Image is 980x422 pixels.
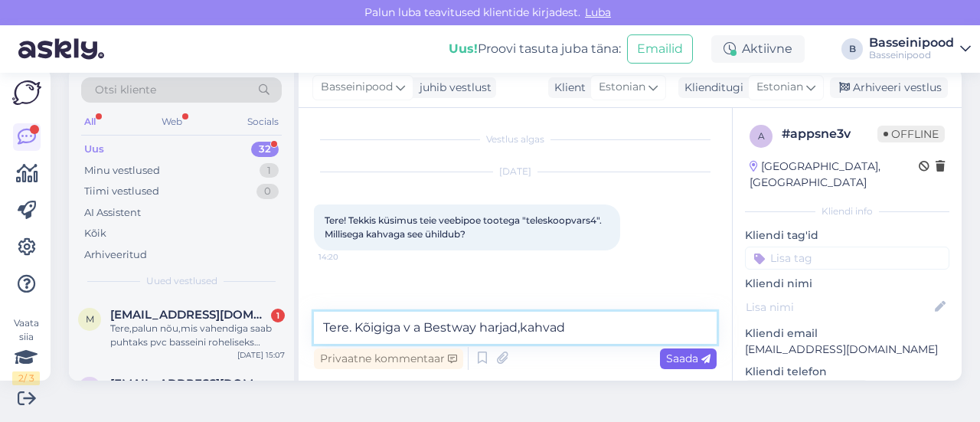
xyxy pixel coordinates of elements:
[314,132,717,146] div: Vestlus algas
[84,226,106,241] div: Kõik
[84,247,147,263] div: Arhiveeritud
[314,312,717,344] textarea: Tere. Kõigiga v a Bestway harjad,kahvad
[84,184,159,199] div: Tiimi vestlused
[782,125,877,143] div: # appsne3v
[449,40,621,58] div: Proovi tasuta juba täna:
[756,79,803,96] span: Estonian
[271,309,285,322] div: 1
[314,348,463,369] div: Privaatne kommentaar
[314,165,717,178] div: [DATE]
[256,184,279,199] div: 0
[869,37,954,49] div: Basseinipood
[627,34,693,64] button: Emailid
[746,299,932,316] input: Lisa nimi
[110,377,269,391] span: marekvaasa@gmail.com
[745,380,868,401] div: Küsi telefoninumbrit
[830,77,948,98] div: Arhiveeri vestlus
[678,80,743,96] div: Klienditugi
[580,5,616,19] span: Luba
[12,316,40,385] div: Vaata siia
[750,159,919,191] div: [GEOGRAPHIC_DATA], [GEOGRAPHIC_DATA]
[251,142,279,157] div: 32
[758,130,765,142] span: a
[666,352,710,365] span: Saada
[325,214,604,240] span: Tere! Tekkis küsimus teie veebipoe tootega "teleskoopvars4". Millisega kahvaga see ühildub?
[237,349,285,361] div: [DATE] 15:07
[745,204,949,218] div: Kliendi info
[745,276,949,292] p: Kliendi nimi
[745,325,949,342] p: Kliendi email
[146,274,217,288] span: Uued vestlused
[711,35,805,63] div: Aktiivne
[84,205,141,221] div: AI Assistent
[599,79,645,96] span: Estonian
[81,112,99,132] div: All
[110,308,269,322] span: merike.maasikas@gmaul.com
[95,82,156,98] span: Otsi kliente
[841,38,863,60] div: B
[84,163,160,178] div: Minu vestlused
[877,126,945,142] span: Offline
[244,112,282,132] div: Socials
[745,342,949,358] p: [EMAIL_ADDRESS][DOMAIN_NAME]
[745,247,949,270] input: Lisa tag
[86,313,94,325] span: m
[745,227,949,244] p: Kliendi tag'id
[84,142,104,157] div: Uus
[321,79,393,96] span: Basseinipood
[110,322,285,349] div: Tere,palun nõu,mis vahendiga saab puhtaks pvc basseini roheliseks tõmbunud põhja(suvelõpus jäi ho...
[12,80,41,105] img: Askly Logo
[413,80,492,96] div: juhib vestlust
[745,364,949,380] p: Kliendi telefon
[869,49,954,61] div: Basseinipood
[158,112,185,132] div: Web
[869,37,971,61] a: BasseinipoodBasseinipood
[548,80,586,96] div: Klient
[318,251,376,263] span: 14:20
[12,371,40,385] div: 2 / 3
[260,163,279,178] div: 1
[449,41,478,56] b: Uus!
